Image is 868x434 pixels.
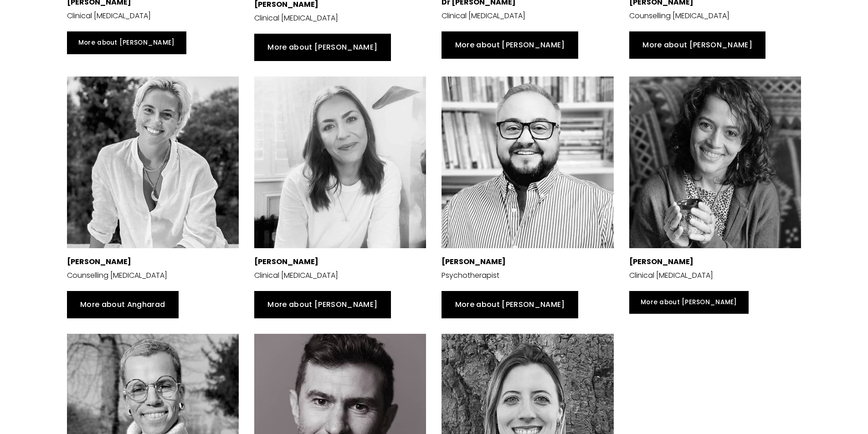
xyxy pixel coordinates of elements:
p: Clinical [MEDICAL_DATA] [67,10,239,23]
strong: [PERSON_NAME] [629,256,693,267]
p: [PERSON_NAME] [442,255,613,269]
p: Clinical [MEDICAL_DATA] [629,269,801,282]
a: More about [PERSON_NAME] [254,291,390,318]
p: Psychotherapist [442,269,613,282]
a: More about [PERSON_NAME] [629,291,749,314]
p: [PERSON_NAME] [254,255,426,269]
p: Clinical [MEDICAL_DATA] [254,12,426,25]
p: Counselling [MEDICAL_DATA] [67,269,239,282]
a: More about Angharad [67,291,179,318]
a: More about [PERSON_NAME] [442,31,578,59]
p: [PERSON_NAME] [67,255,239,269]
a: More about [PERSON_NAME] [629,31,765,59]
p: Clinical [MEDICAL_DATA] [442,10,613,23]
a: More about [PERSON_NAME] [67,31,186,54]
p: Clinical [MEDICAL_DATA] [254,269,426,282]
p: Counselling [MEDICAL_DATA] [629,10,801,23]
a: More about [PERSON_NAME] [442,291,578,318]
a: More about [PERSON_NAME] [254,34,390,61]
